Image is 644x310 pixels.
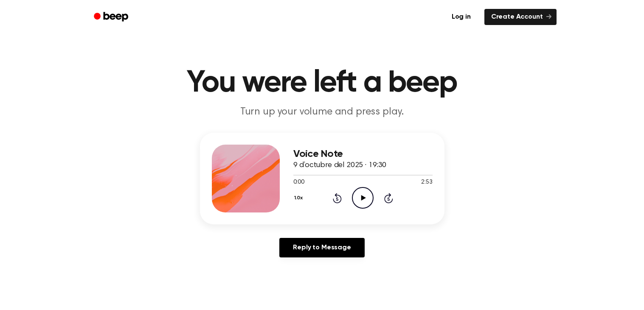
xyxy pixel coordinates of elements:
[88,9,136,25] a: Beep
[159,105,485,119] p: Turn up your volume and press play.
[293,162,387,169] span: 9 d’octubre del 2025 · 19:30
[421,178,432,187] span: 2:53
[293,148,433,160] h3: Voice Note
[293,191,306,205] button: 1.0x
[443,7,479,27] a: Log in
[279,238,364,257] a: Reply to Message
[105,68,540,98] h1: You were left a beep
[484,9,557,25] a: Create Account
[293,178,304,187] span: 0:00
